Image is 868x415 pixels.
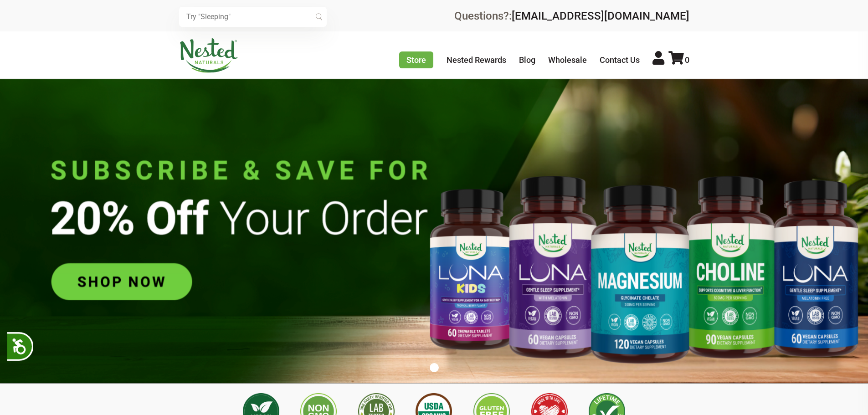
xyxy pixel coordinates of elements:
a: Blog [519,55,535,65]
a: Store [399,51,433,68]
a: Nested Rewards [447,55,506,65]
div: Questions?: [454,10,689,21]
a: 0 [668,55,689,65]
a: [EMAIL_ADDRESS][DOMAIN_NAME] [512,10,689,22]
input: Try "Sleeping" [179,7,327,27]
button: 1 of 1 [430,363,439,372]
a: Contact Us [600,55,640,65]
img: Nested Naturals [179,38,238,73]
a: Wholesale [548,55,587,65]
span: 0 [685,55,689,65]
